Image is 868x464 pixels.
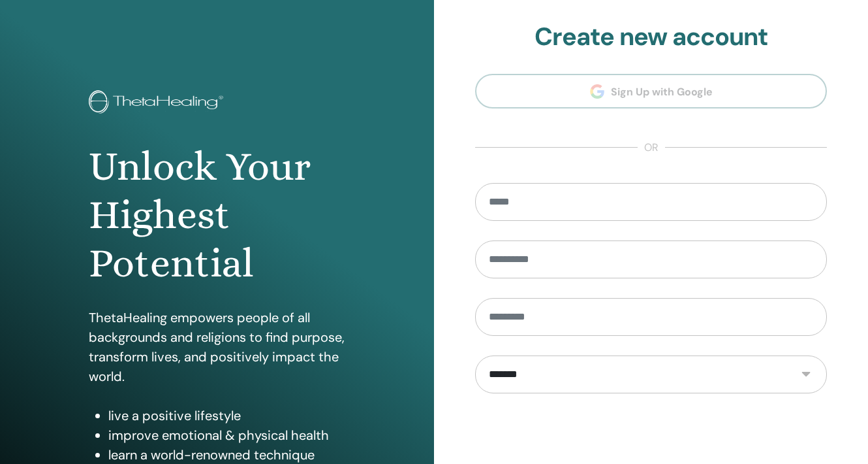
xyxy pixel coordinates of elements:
[108,425,345,445] li: improve emotional & physical health
[89,142,345,288] h1: Unlock Your Highest Potential
[475,22,827,52] h2: Create new account
[638,140,665,156] span: or
[108,406,345,425] li: live a positive lifestyle
[89,308,345,386] p: ThetaHealing empowers people of all backgrounds and religions to find purpose, transform lives, a...
[552,413,751,464] iframe: reCAPTCHA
